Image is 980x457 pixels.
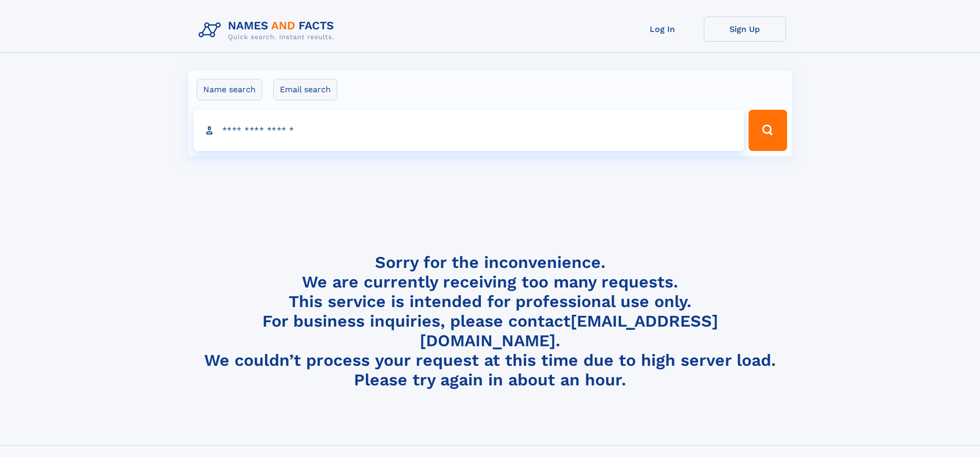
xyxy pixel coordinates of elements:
[193,110,744,151] input: search input
[621,16,704,42] a: Log In
[194,252,786,390] h4: Sorry for the inconvenience. We are currently receiving too many requests. This service is intend...
[194,16,343,44] img: Logo Names and Facts
[420,311,718,350] a: [EMAIL_ADDRESS][DOMAIN_NAME]
[273,79,337,100] label: Email search
[749,110,787,151] button: Search Button
[704,16,786,42] a: Sign Up
[197,79,262,100] label: Name search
